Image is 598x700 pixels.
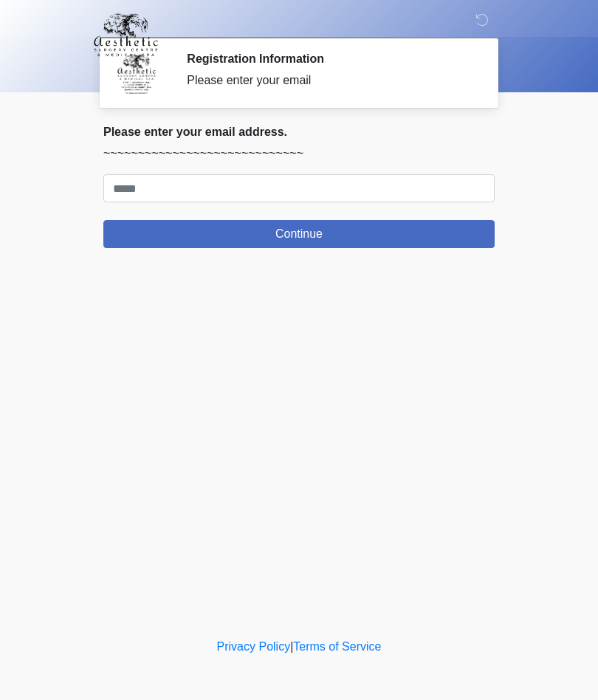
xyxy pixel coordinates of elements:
[293,640,381,653] a: Terms of Service
[114,52,159,96] img: Agent Avatar
[103,145,495,162] p: ~~~~~~~~~~~~~~~~~~~~~~~~~~~~~
[89,11,163,58] img: Aesthetic Surgery Centre, PLLC Logo
[187,72,472,89] div: Please enter your email
[217,640,291,653] a: Privacy Policy
[290,640,293,653] a: |
[103,125,495,139] h2: Please enter your email address.
[103,220,495,248] button: Continue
